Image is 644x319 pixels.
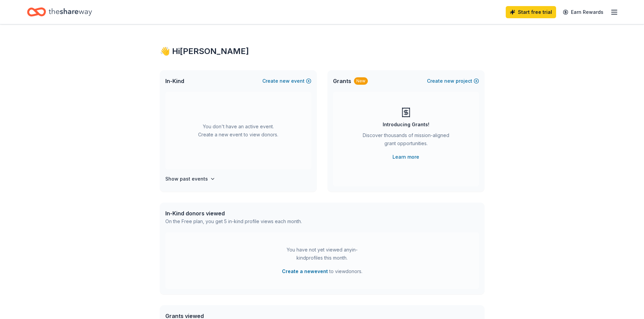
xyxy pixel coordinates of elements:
[392,153,419,161] a: Learn more
[165,175,215,183] button: Show past events
[280,77,290,85] span: new
[27,4,92,20] a: Home
[360,131,452,150] div: Discover thousands of mission-aligned grant opportunities.
[383,121,429,129] div: Introducing Grants!
[427,77,479,85] button: Createnewproject
[262,77,311,85] button: Createnewevent
[165,217,302,225] div: On the Free plan, you get 5 in-kind profile views each month.
[160,46,484,57] div: 👋 Hi [PERSON_NAME]
[280,246,364,262] div: You have not yet viewed any in-kind profiles this month.
[506,6,556,18] a: Start free trial
[282,267,328,275] button: Create a newevent
[354,77,368,85] div: New
[444,77,454,85] span: new
[333,77,351,85] span: Grants
[165,209,302,217] div: In-Kind donors viewed
[559,6,607,18] a: Earn Rewards
[282,267,362,275] span: to view donors .
[165,77,184,85] span: In-Kind
[165,175,208,183] h4: Show past events
[165,92,311,169] div: You don't have an active event. Create a new event to view donors.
